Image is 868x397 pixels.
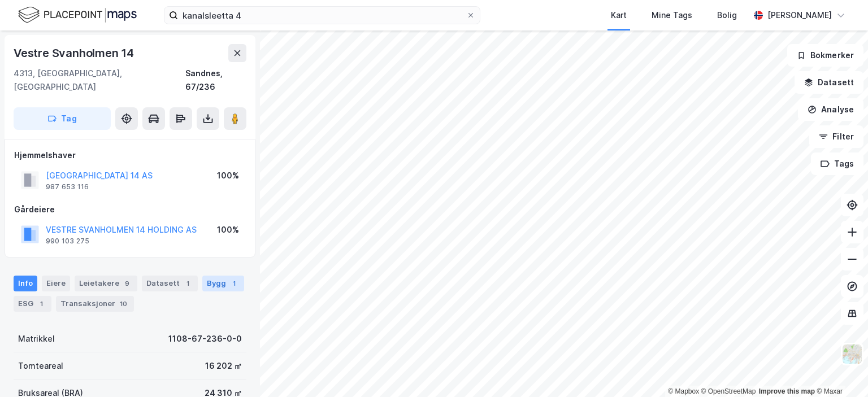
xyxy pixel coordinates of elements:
[185,67,246,94] div: Sandnes, 67/236
[205,359,242,373] div: 16 202 ㎡
[217,169,239,182] div: 100%
[121,278,133,289] div: 9
[611,8,627,22] div: Kart
[652,8,692,22] div: Mine Tags
[14,44,136,62] div: Vestre Svanholmen 14
[46,237,89,246] div: 990 103 275
[178,7,466,24] input: Søk på adresse, matrikkel, gårdeiere, leietakere eller personer
[228,278,240,289] div: 1
[701,387,756,395] a: OpenStreetMap
[18,359,63,373] div: Tomteareal
[14,276,37,291] div: Info
[42,276,70,291] div: Eiere
[759,387,815,395] a: Improve this map
[795,71,863,94] button: Datasett
[798,98,863,121] button: Analyse
[767,8,832,22] div: [PERSON_NAME]
[56,296,134,312] div: Transaksjoner
[18,5,137,25] img: logo.f888ab2527a4732fd821a326f86c7f29.svg
[668,387,699,395] a: Mapbox
[811,152,863,175] button: Tags
[46,182,89,191] div: 987 653 116
[168,332,242,346] div: 1108-67-236-0-0
[217,223,239,237] div: 100%
[787,44,863,67] button: Bokmerker
[14,149,246,162] div: Hjemmelshaver
[202,276,244,291] div: Bygg
[75,276,137,291] div: Leietakere
[182,278,193,289] div: 1
[118,298,129,309] div: 10
[811,343,868,397] iframe: Chat Widget
[14,107,111,130] button: Tag
[717,8,737,22] div: Bolig
[809,125,863,148] button: Filter
[18,332,55,346] div: Matrikkel
[14,203,246,216] div: Gårdeiere
[142,276,198,291] div: Datasett
[36,298,47,309] div: 1
[14,296,51,312] div: ESG
[14,67,185,94] div: 4313, [GEOGRAPHIC_DATA], [GEOGRAPHIC_DATA]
